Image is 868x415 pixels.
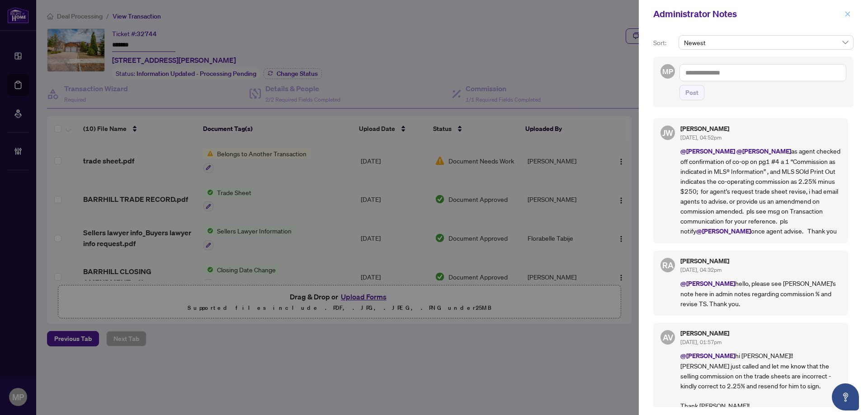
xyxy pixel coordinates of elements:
span: AV [663,331,673,344]
span: @[PERSON_NAME] [696,227,751,235]
p: hi [PERSON_NAME]!! [PERSON_NAME] just called and let me know that the selling commission on the t... [680,350,841,410]
p: as agent checked off confirmation of co-op on pg1 #4 a 1 “Commission as indicated in MLS® Informa... [680,146,841,236]
span: @[PERSON_NAME] [680,147,735,155]
span: [DATE], 04:32pm [680,266,722,273]
h5: [PERSON_NAME] [680,330,841,336]
h5: [PERSON_NAME] [680,258,841,264]
span: [DATE], 04:52pm [680,134,722,141]
h5: [PERSON_NAME] [680,126,841,132]
p: Sort: [653,38,675,48]
span: close [844,11,851,17]
p: hello, please see [PERSON_NAME]'s note here in admin notes regarding commission % and revise TS. ... [680,278,841,308]
span: @[PERSON_NAME] [680,279,735,288]
span: RA [662,259,674,271]
button: Open asap [832,383,859,410]
span: @[PERSON_NAME] [680,351,735,360]
button: Post [679,85,704,100]
span: JW [662,126,673,139]
span: Newest [684,36,848,49]
span: [DATE], 01:57pm [680,339,722,345]
span: MP [662,65,673,77]
div: Administrator Notes [653,7,842,21]
span: @[PERSON_NAME] [736,147,791,155]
